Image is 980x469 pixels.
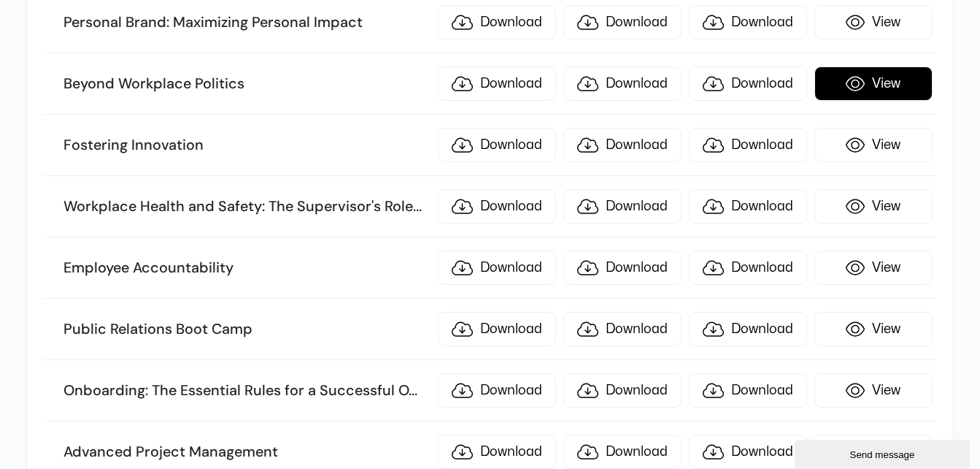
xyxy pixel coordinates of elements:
[438,128,556,162] a: Download
[438,189,556,224] a: Download
[63,13,430,32] h3: Personal Brand: Maximizing Personal Impact
[63,381,430,400] h3: Onboarding: The Essential Rules for a Successful O
[689,128,807,162] a: Download
[563,189,682,224] a: Download
[438,435,556,469] a: Download
[814,373,933,408] a: View
[563,251,682,285] a: Download
[689,251,807,285] a: Download
[438,5,556,39] a: Download
[814,66,933,101] a: View
[438,66,556,101] a: Download
[814,312,933,346] a: View
[63,136,430,155] h3: Fostering Innovation
[689,5,807,39] a: Download
[563,373,682,408] a: Download
[63,75,430,94] h3: Beyond Workplace Politics
[63,443,430,462] h3: Advanced Project Management
[795,437,973,469] iframe: chat widget
[563,435,682,469] a: Download
[814,128,933,162] a: View
[438,312,556,346] a: Download
[814,435,933,469] a: View
[563,66,682,101] a: Download
[63,197,430,216] h3: Workplace Health and Safety: The Supervisor's Role
[413,197,422,216] span: ...
[409,381,417,400] span: ...
[438,251,556,285] a: Download
[814,5,933,39] a: View
[814,251,933,285] a: View
[63,259,430,278] h3: Employee Accountability
[689,66,807,101] a: Download
[563,312,682,346] a: Download
[63,320,430,339] h3: Public Relations Boot Camp
[563,128,682,162] a: Download
[438,373,556,408] a: Download
[814,189,933,224] a: View
[689,373,807,408] a: Download
[689,189,807,224] a: Download
[689,435,807,469] a: Download
[563,5,682,39] a: Download
[689,312,807,346] a: Download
